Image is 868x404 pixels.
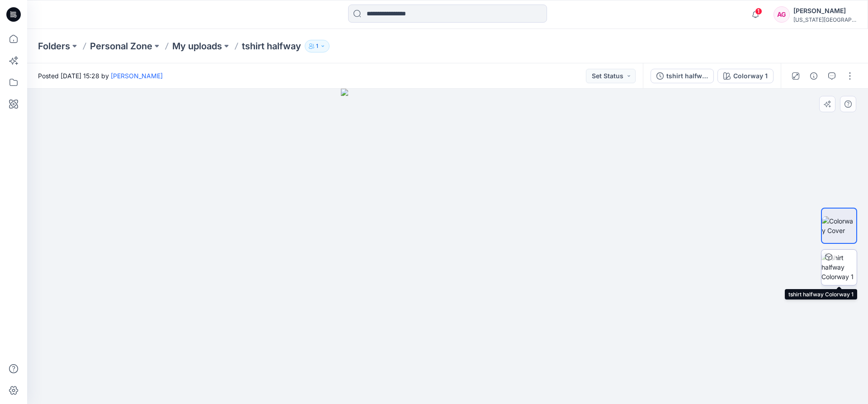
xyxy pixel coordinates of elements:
[822,216,856,235] img: Colorway Cover
[793,5,857,16] div: [PERSON_NAME]
[666,71,708,81] div: tshirt halfway
[90,40,152,52] a: Personal Zone
[242,40,301,52] p: tshirt halfway
[755,8,762,15] span: 1
[111,72,163,80] a: [PERSON_NAME]
[807,69,821,83] button: Details
[305,40,330,52] button: 1
[651,69,714,83] button: tshirt halfway
[316,41,318,51] p: 1
[733,71,768,81] div: Colorway 1
[172,40,222,52] a: My uploads
[821,253,857,281] img: tshirt halfway Colorway 1
[793,16,857,23] div: [US_STATE][GEOGRAPHIC_DATA]...
[38,71,163,81] span: Posted [DATE] 15:28 by
[341,89,554,404] img: eyJhbGciOiJIUzI1NiIsImtpZCI6IjAiLCJzbHQiOiJzZXMiLCJ0eXAiOiJKV1QifQ.eyJkYXRhIjp7InR5cGUiOiJzdG9yYW...
[774,6,790,23] div: AG
[717,69,774,83] button: Colorway 1
[38,40,70,52] a: Folders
